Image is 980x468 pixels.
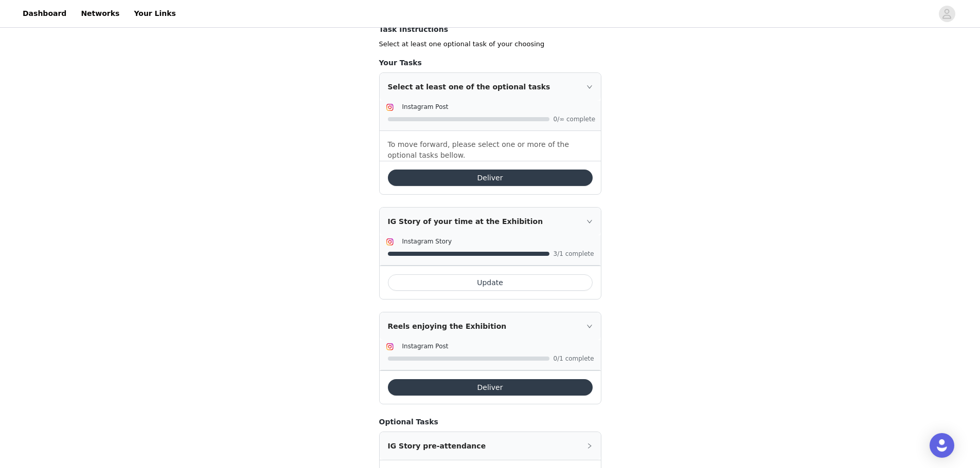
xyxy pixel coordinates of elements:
span: 3/1 complete [554,251,595,257]
img: Instagram Icon [386,103,394,111]
div: icon: rightIG Story pre-attendance [380,432,601,460]
span: Instagram Story [402,238,452,245]
div: Open Intercom Messenger [930,433,954,458]
span: 0/1 complete [554,355,595,362]
p: To move forward, please select one or more of the optional tasks bellow. [388,139,593,161]
span: Instagram Post [402,103,449,110]
div: icon: rightIG Story of your time at the Exhibition [380,208,601,235]
i: icon: right [586,323,593,329]
img: Instagram Icon [386,343,394,351]
i: icon: right [586,218,593,224]
span: 0/∞ complete [554,116,595,122]
div: icon: rightSelect at least one of the optional tasks [380,73,601,101]
a: Dashboard [16,2,73,25]
h4: Optional Tasks [379,417,601,427]
span: Instagram Post [402,343,449,350]
div: avatar [942,6,952,22]
a: Networks [75,2,126,25]
img: Instagram Icon [386,238,394,246]
button: Deliver [388,170,593,186]
h4: Task Instructions [379,24,601,35]
i: icon: right [586,443,593,449]
p: Select at least one optional task of your choosing [379,39,601,49]
button: Deliver [388,379,593,396]
button: Update [388,274,593,291]
h4: Your Tasks [379,58,601,68]
i: icon: right [586,84,593,90]
div: icon: rightReels enjoying the Exhibition [380,312,601,340]
a: Your Links [128,2,182,25]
